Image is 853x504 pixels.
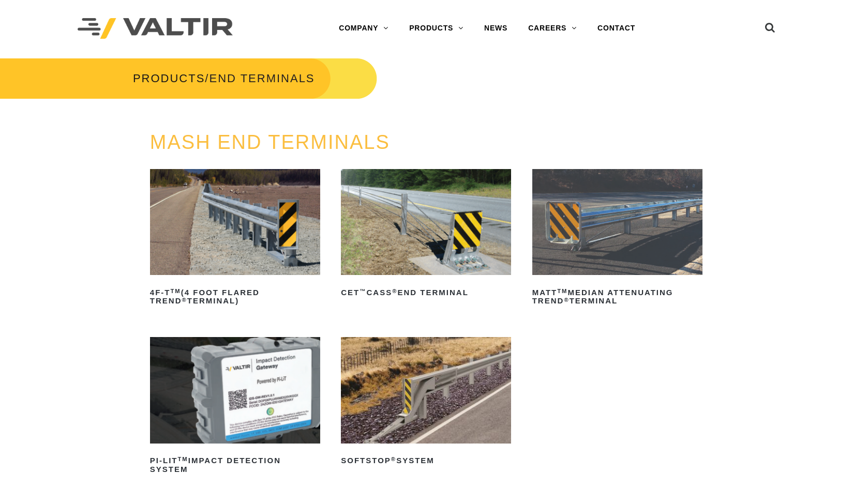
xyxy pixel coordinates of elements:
h2: MATT Median Attenuating TREND Terminal [532,284,702,309]
sup: TM [171,288,181,294]
a: COMPANY [328,18,399,39]
a: CAREERS [518,18,587,39]
img: SoftStop System End Terminal [341,337,511,444]
a: NEWS [474,18,518,39]
a: MASH END TERMINALS [150,131,390,153]
sup: ® [392,288,397,294]
sup: ™ [360,288,366,294]
a: PRODUCTS [399,18,474,39]
a: PI-LITTMImpact Detection System [150,337,320,478]
sup: TM [557,288,567,294]
h2: 4F-T (4 Foot Flared TREND Terminal) [150,284,320,309]
a: CET™CASS®End Terminal [341,169,511,301]
sup: ® [564,297,569,303]
a: SoftStop®System [341,337,511,469]
a: CONTACT [587,18,646,39]
a: MATTTMMedian Attenuating TREND®Terminal [532,169,702,310]
sup: ® [391,456,396,462]
h2: CET CASS End Terminal [341,284,511,301]
span: END TERMINALS [209,72,315,85]
a: 4F-TTM(4 Foot Flared TREND®Terminal) [150,169,320,310]
sup: TM [178,456,188,462]
img: Valtir [78,18,233,39]
a: PRODUCTS [133,72,205,85]
h2: SoftStop System [341,453,511,469]
sup: ® [182,297,187,303]
h2: PI-LIT Impact Detection System [150,453,320,478]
